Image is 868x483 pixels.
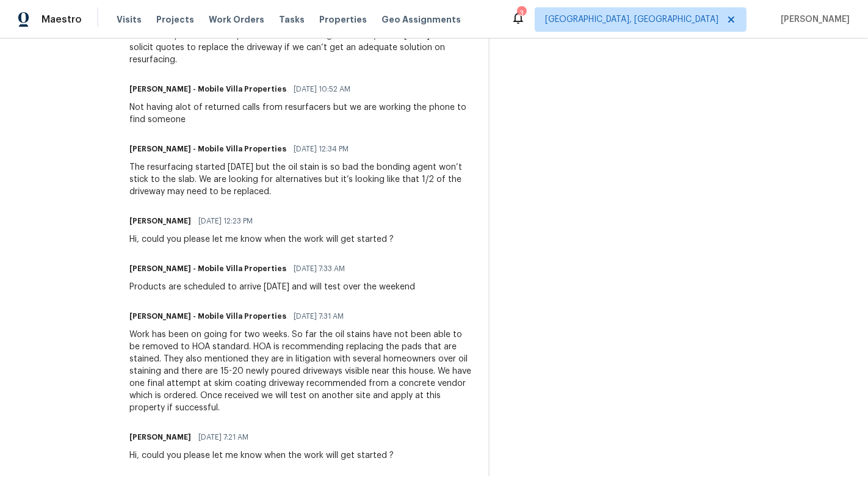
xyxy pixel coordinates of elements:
span: [DATE] 7:33 AM [294,263,345,275]
span: Properties [319,13,367,26]
h6: [PERSON_NAME] [129,431,191,443]
span: [DATE] 7:31 AM [294,310,344,322]
div: Work has been on going for two weeks. So far the oil stains have not been able to be removed to H... [129,329,474,414]
h6: [PERSON_NAME] [129,215,191,227]
div: 3 [517,7,526,20]
div: Not having alot of returned calls from resurfacers but we are working the phone to find someone [129,101,474,126]
span: [DATE] 10:52 AM [294,83,350,95]
span: Projects [156,13,194,26]
span: [DATE] 12:34 PM [294,143,349,155]
span: Visits [117,13,142,26]
h6: [PERSON_NAME] - Mobile Villa Properties [129,310,286,322]
span: [PERSON_NAME] [776,13,850,26]
span: [DATE] 12:23 PM [198,215,253,227]
span: Tasks [279,15,305,24]
h6: [PERSON_NAME] - Mobile Villa Properties [129,263,286,275]
h6: [PERSON_NAME] - Mobile Villa Properties [129,143,286,155]
span: [DATE] 7:21 AM [198,431,248,443]
div: The resurfacing started [DATE] but the oil stain is so bad the bonding agent won’t stick to the s... [129,161,474,198]
div: Products are scheduled to arrive [DATE] and will test over the weekend [129,281,415,293]
div: Hi, could you please let me know when the work will get started ? [129,449,394,462]
h6: [PERSON_NAME] - Mobile Villa Properties [129,83,286,95]
div: Hi, could you please let me know when the work will get started ? [129,233,394,245]
span: Work Orders [209,13,264,26]
span: Maestro [42,13,82,26]
span: [GEOGRAPHIC_DATA], [GEOGRAPHIC_DATA] [545,13,718,26]
span: Geo Assignments [382,13,461,26]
